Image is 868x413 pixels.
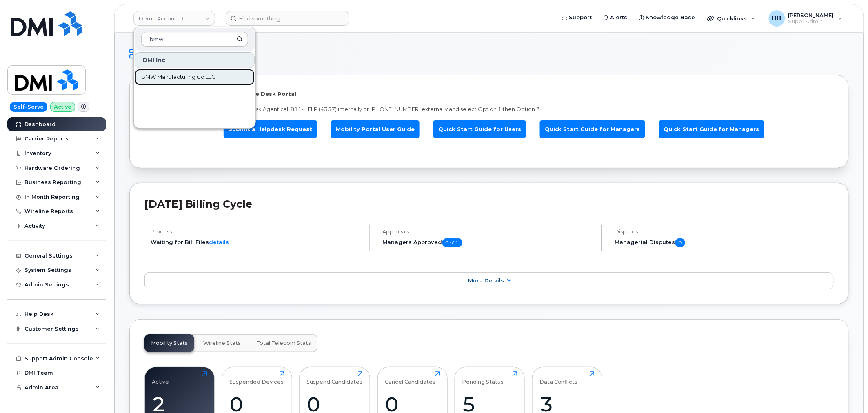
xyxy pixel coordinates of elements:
a: Quick Start Guide for Managers [540,120,645,138]
span: Total Telecom Stats [256,340,311,346]
span: 0 of 1 [442,238,462,247]
h5: Managerial Disputes [615,238,834,247]
h4: Process [151,229,362,235]
li: Waiting for Bill Files [151,238,362,246]
div: Cancel Candidates [385,371,435,385]
a: details [209,239,229,245]
p: Welcome to the Mobile Device Service Desk Portal [144,90,834,98]
p: To speak with a Mobile Device Service Desk Agent call 811-HELP (4357) internally or [PHONE_NUMBER... [144,105,834,113]
span: BMW Manufacturing Co LLC [141,73,215,81]
span: More Details [468,278,504,284]
input: Search [141,32,248,47]
h4: Disputes [615,229,834,235]
a: Mobility Portal User Guide [331,120,420,138]
a: Submit a Helpdesk Request [224,120,317,138]
div: Suspended Devices [229,371,284,385]
div: Data Conflicts [539,371,578,385]
h2: [DATE] Billing Cycle [144,198,834,210]
a: Quick Start Guide for Managers [659,120,764,138]
h4: Approvals [383,229,594,235]
div: DMI Inc [135,52,255,68]
a: Quick Start Guide for Users [433,120,526,138]
div: Suspend Candidates [307,371,363,385]
span: Wireline Stats [203,340,241,346]
a: BMW Manufacturing Co LLC [135,69,255,85]
h5: Managers Approved [383,238,594,247]
span: 0 [675,238,685,247]
div: Active [152,371,169,385]
div: Pending Status [462,371,504,385]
